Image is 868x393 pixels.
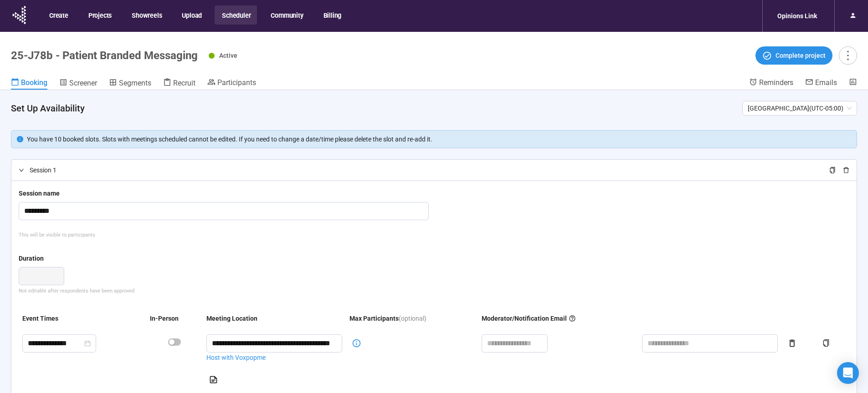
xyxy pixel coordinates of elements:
[482,313,576,323] div: Moderator/Notification Email
[17,136,23,142] span: info-circle
[219,52,237,59] span: Active
[19,253,44,263] div: Duration
[19,231,849,239] div: This will be visible to participants
[755,46,832,65] button: Complete project
[207,78,256,89] a: Participants
[150,313,179,323] div: In-Person
[316,5,348,25] button: Billing
[27,134,851,144] div: You have 10 booked slots. Slots with meetings scheduled cannot be edited. If you need to change a...
[842,49,854,61] span: more
[829,167,836,173] span: copy
[175,5,208,25] button: Upload
[748,101,852,115] span: [GEOGRAPHIC_DATA] ( UTC-05:00 )
[822,339,830,347] span: copy
[21,78,47,87] span: Booking
[42,5,75,25] button: Create
[839,46,857,65] button: more
[119,79,151,87] span: Segments
[81,5,118,25] button: Projects
[772,7,822,25] div: Opinions Link
[11,160,857,181] div: Session 1copydelete
[815,78,837,87] span: Emails
[163,78,195,90] a: Recruit
[399,313,426,323] span: (optional)
[173,79,195,87] span: Recruit
[215,5,257,25] button: Scheduler
[819,336,833,351] button: copy
[59,78,97,90] a: Screener
[837,362,859,384] div: Open Intercom Messenger
[19,188,60,198] div: Session name
[759,78,793,87] span: Reminders
[11,78,47,90] a: Booking
[69,79,97,87] span: Screener
[263,5,309,25] button: Community
[805,78,837,89] a: Emails
[206,313,257,323] div: Meeting Location
[19,167,24,173] span: right
[11,49,198,62] h1: 25-J78b - Patient Branded Messaging
[843,167,849,173] span: delete
[749,78,793,89] a: Reminders
[11,102,735,115] h4: Set Up Availability
[124,5,168,25] button: Showreels
[206,353,342,363] a: Host with Voxpopme
[30,165,822,175] span: Session 1
[776,50,826,60] span: Complete project
[217,78,256,87] span: Participants
[349,313,399,323] div: Max Participants
[19,287,849,295] div: Not editable after respondents have been approved
[22,313,58,323] div: Event Times
[109,78,151,90] a: Segments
